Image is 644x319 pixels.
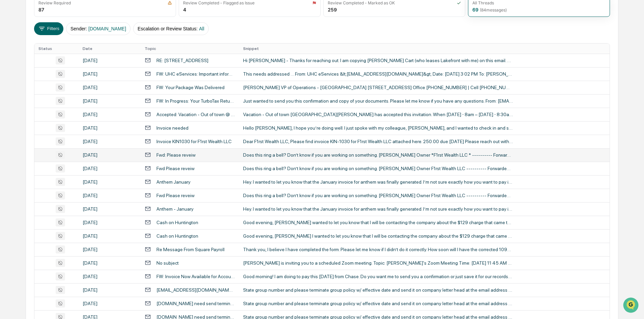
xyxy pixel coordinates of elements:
[243,85,513,90] div: [PERSON_NAME] VP of Operations - [GEOGRAPHIC_DATA] [STREET_ADDRESS] Office [PHONE_NUMBER] | Cell ...
[46,82,86,95] a: 🗄️Attestations
[141,44,239,54] th: Topic
[243,152,513,158] div: Does this ring a bell? Don’t know if you are working on something. [PERSON_NAME] Owner *F1rst Wea...
[83,193,137,198] div: [DATE]
[67,114,82,119] span: Pylon
[156,247,225,252] div: Re Message From Square Payroll
[83,152,137,158] div: [DATE]
[312,1,316,5] img: icon
[83,58,137,63] div: [DATE]
[83,125,137,131] div: [DATE]
[243,58,513,63] div: Hi [PERSON_NAME] - Thanks for reaching out. I am copying [PERSON_NAME] Cart (who leases Lakefront...
[83,260,137,266] div: [DATE]
[243,139,513,144] div: Dear F1rst Wealth LLC, Please find invoice KIN-1030 for F1rst Wealth LLC attached here. 250.00 du...
[83,179,137,185] div: [DATE]
[83,287,137,293] div: [DATE]
[472,0,494,5] div: All Threads
[83,98,137,104] div: [DATE]
[243,193,513,198] div: Does this ring a bell? Don’t know if you are working on something. [PERSON_NAME] Owner F1rst Weal...
[23,52,111,58] div: Start new chat
[7,99,12,104] div: 🔎
[83,274,137,279] div: [DATE]
[156,274,235,279] div: FW: Invoice Now Available for Account Jxxx0K
[156,139,232,144] div: Invoice KIN1030 for F1rst Wealth LLC
[243,71,513,77] div: This needs addressed … From: UHC eServices &lt;[EMAIL_ADDRESS][DOMAIN_NAME]&gt; Date: [DATE] 3:02...
[156,260,179,266] div: No subject
[7,14,123,25] p: How can we help?
[38,0,71,5] div: Review Required
[49,86,54,91] div: 🗄️
[239,44,610,54] th: Snippet
[156,71,235,77] div: FW: UHC eServices: Important information about your Account
[156,206,194,212] div: Anthem - January
[133,22,209,35] button: Escalation or Review Status:All
[115,54,123,62] button: Start new chat
[156,152,196,158] div: Fwd: Please reveiw
[7,86,12,91] div: 🖐️
[83,220,137,225] div: [DATE]
[156,125,188,131] div: Invoice needed
[156,193,195,198] div: Fwd Please reveiw
[156,287,235,293] div: [EMAIL_ADDRESS][DOMAIN_NAME] need send terminate letter for anthem.
[243,260,513,266] div: [PERSON_NAME] is inviting you to a scheduled Zoom meeting. Topic: [PERSON_NAME]'s Zoom Meeting Ti...
[13,85,43,92] span: Preclearance
[156,112,235,117] div: Accepted: Vacation - Out of town @ [DATE] 8am - [DATE] 8:30am (EDT) ([PERSON_NAME][EMAIL_ADDRESS]...
[34,22,63,35] button: Filters
[4,82,46,95] a: 🖐️Preclearance
[328,7,337,12] div: 259
[83,85,137,90] div: [DATE]
[156,58,208,63] div: RE: [STREET_ADDRESS]
[18,31,111,38] input: Clear
[243,301,513,306] div: State group number and please terminate group policy w/ effective date and send it on company let...
[156,166,195,171] div: Fwd Please reveiw
[66,22,130,35] button: Sender:[DOMAIN_NAME]
[243,206,513,212] div: Hey. I wanted to let you know that the January invoice for anthem was finally generated. I’m not ...
[243,125,513,131] div: Hello [PERSON_NAME], I hope you’re doing well. I just spoke with my colleague, [PERSON_NAME], and...
[156,233,198,239] div: Cash on Huntington
[83,301,137,306] div: [DATE]
[83,139,137,144] div: [DATE]
[622,297,641,315] iframe: Open customer support
[83,166,137,171] div: [DATE]
[243,233,513,239] div: Good evening, [PERSON_NAME] I wanted to let you know that I will be contacting the company about ...
[83,71,137,77] div: [DATE]
[156,220,198,225] div: Cash on Huntington
[183,7,186,12] div: 4
[199,26,204,31] span: All
[168,1,172,5] img: icon
[83,206,137,212] div: [DATE]
[243,274,513,279] div: Good morning! I am doing to pay this [DATE] from Chase. Do you want me to send you a confirmation...
[243,112,513,117] div: Vacation - Out of town [GEOGRAPHIC_DATA][PERSON_NAME] has accepted this invitation. When [DATE] ⋅...
[243,179,513,185] div: Hey. I wanted to let you know that the January invoice for anthem was finally generated. I’m not ...
[79,44,141,54] th: Date
[457,1,461,5] img: icon
[243,247,513,252] div: Thank you, I believe I have completed the form. Please let me know if I didn’t do it correctly. H...
[83,112,137,117] div: [DATE]
[243,98,513,104] div: Just wanted to send you this confirmation and copy of your documents. Please let me know if you h...
[38,7,44,12] div: 87
[88,26,126,31] span: [DOMAIN_NAME]
[4,95,45,107] a: 🔎Data Lookup
[183,0,255,5] div: Review Completed - Flagged as Issue
[156,179,191,185] div: Anthem January
[480,7,507,12] span: ( 84 messages)
[156,98,235,104] div: FW: In Progress: Your TurboTax Return Status
[7,52,19,64] img: 1746055101610-c473b297-6a78-478c-a979-82029cc54cd1
[83,247,137,252] div: [DATE]
[243,166,513,171] div: Does this ring a bell? Don’t know if you are working on something. [PERSON_NAME] Owner F1rst Weal...
[56,85,84,92] span: Attestations
[23,58,85,64] div: We're available if you need us!
[83,233,137,239] div: [DATE]
[48,114,82,119] a: Powered byPylon
[156,85,225,90] div: FW: Your Package Was Delivered
[328,0,395,5] div: Review Completed - Marked as OK
[13,98,42,105] span: Data Lookup
[34,44,78,54] th: Status
[156,301,235,306] div: [DOMAIN_NAME] need send terminate letter for anthem.
[472,7,507,12] div: 69
[243,287,513,293] div: State group number and please terminate group policy w/ effective date and send it on company let...
[243,220,513,225] div: Good evening, [PERSON_NAME] wanted to let you know that I will be contacting the company about th...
